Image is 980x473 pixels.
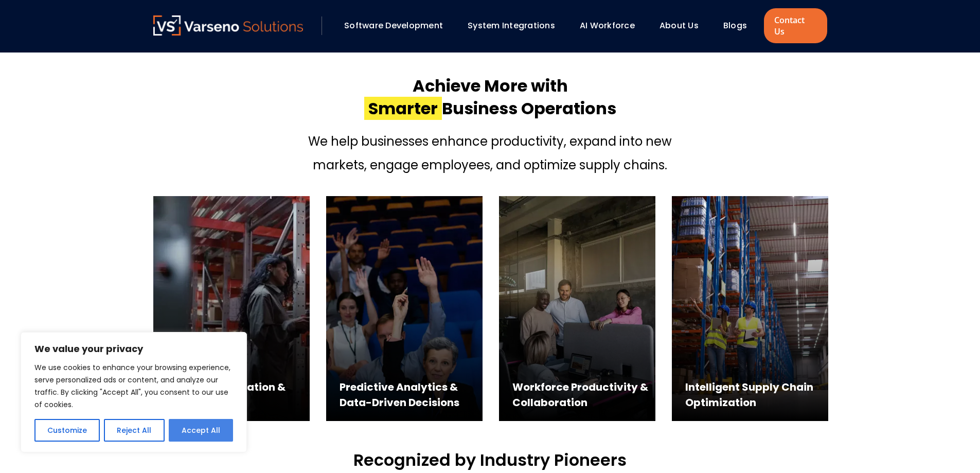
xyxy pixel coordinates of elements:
div: AI Workforce [575,17,649,34]
a: Varseno Solutions – Product Engineering & IT Services [153,15,304,36]
div: Software Development [339,17,457,34]
span: Smarter [364,97,442,120]
a: System Integrations [468,20,555,31]
h4: Recognized by Industry Pioneers [353,448,627,472]
p: We use cookies to enhance your browsing experience, serve personalized ads or content, and analyz... [34,361,233,411]
p: We value your privacy [34,343,233,355]
div: System Integrations [462,17,569,34]
div: Workforce Productivity & Collaboration [512,379,655,410]
button: Reject All [104,419,164,442]
a: Software Development [344,20,443,31]
div: Blogs [718,17,761,34]
a: About Us [660,20,699,31]
a: Blogs [723,20,747,31]
button: Customize [34,419,100,442]
img: Varseno Solutions – Product Engineering & IT Services [153,15,304,36]
h2: Achieve More with Business Operations [364,75,616,120]
div: About Us [654,17,713,34]
button: Accept All [169,419,233,442]
div: Intelligent Supply Chain Optimization [685,379,828,410]
p: markets, engage employees, and optimize supply chains. [308,156,672,174]
a: AI Workforce [580,20,635,31]
p: We help businesses enhance productivity, expand into new [308,132,672,151]
a: Contact Us [764,8,827,43]
div: Predictive Analytics & Data-Driven Decisions [340,379,483,410]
